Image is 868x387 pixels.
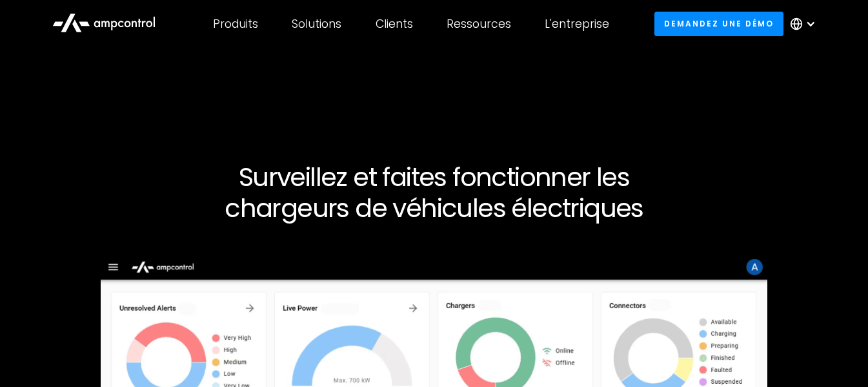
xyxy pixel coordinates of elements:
div: Ressources [447,17,511,31]
a: Demandez une démo [654,12,784,36]
h1: Surveillez et faites fonctionner les chargeurs de véhicules électriques [42,162,827,224]
div: Clients [376,17,413,31]
div: L'entreprise [545,17,609,31]
div: Produits [213,17,258,31]
div: Solutions [292,17,341,31]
